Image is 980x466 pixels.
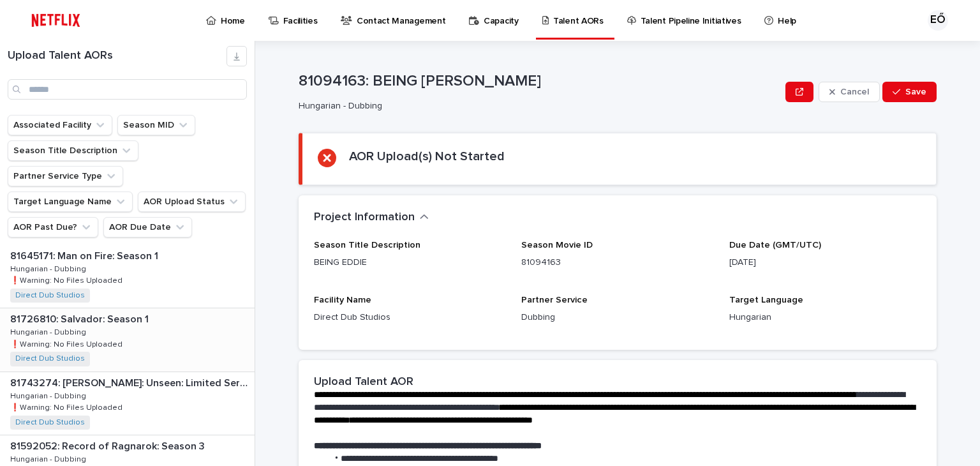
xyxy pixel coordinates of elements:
span: Season Movie ID [521,241,593,250]
p: 81743274: [PERSON_NAME]: Unseen: Limited Series [10,375,252,389]
button: Save [882,82,937,102]
button: Season MID [117,115,195,135]
p: Direct Dub Studios [314,311,506,324]
p: 81726810: Salvador: Season 1 [10,311,151,326]
button: Partner Service Type [8,166,123,186]
p: [DATE] [729,256,921,269]
img: ifQbXi3ZQGMSEF7WDB7W [26,8,86,33]
span: Due Date (GMT/UTC) [729,241,821,250]
p: Hungarian [729,311,921,324]
p: Dubbing [521,311,713,324]
h1: Upload Talent AORs [8,49,226,63]
a: Direct Dub Studios [15,418,85,427]
div: EŐ [928,10,948,31]
p: 81645171: Man on Fire: Season 1 [10,248,161,262]
span: Partner Service [521,296,588,304]
h2: Project Information [314,211,415,225]
button: AOR Past Due? [8,217,98,237]
button: Target Language Name [8,192,133,212]
span: Season Title Description [314,241,420,250]
p: BEING EDDIE [314,256,506,269]
span: Facility Name [314,296,371,304]
button: Associated Facility [8,115,112,135]
p: Hungarian - Dubbing [10,389,89,401]
span: Cancel [840,87,869,96]
p: 81094163: BEING [PERSON_NAME] [299,72,780,91]
span: Target Language [729,296,803,304]
h2: Upload Talent AOR [314,375,413,389]
p: 81094163 [521,256,713,269]
p: ❗️Warning: No Files Uploaded [10,401,125,412]
p: 81592052: Record of Ragnarok: Season 3 [10,438,207,453]
p: Hungarian - Dubbing [10,262,89,274]
p: Hungarian - Dubbing [10,453,89,464]
button: AOR Due Date [103,217,192,237]
a: Direct Dub Studios [15,354,85,363]
span: Save [905,87,926,96]
a: Direct Dub Studios [15,291,85,300]
p: ❗️Warning: No Files Uploaded [10,338,125,349]
button: Cancel [819,82,880,102]
h2: AOR Upload(s) Not Started [349,149,505,164]
button: Season Title Description [8,140,138,161]
p: ❗️Warning: No Files Uploaded [10,274,125,285]
p: Hungarian - Dubbing [10,326,89,337]
button: Project Information [314,211,429,225]
input: Search [8,79,247,100]
p: Hungarian - Dubbing [299,101,775,112]
button: AOR Upload Status [138,192,246,212]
